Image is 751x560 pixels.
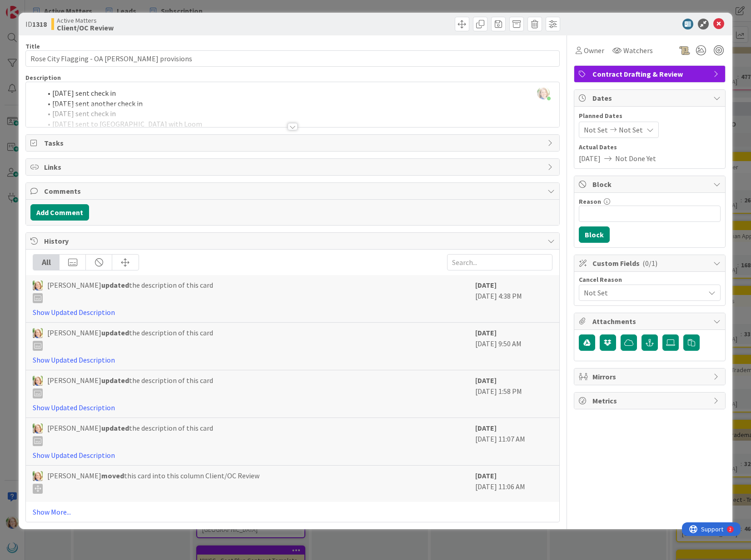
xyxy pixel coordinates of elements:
span: [PERSON_NAME] this card into this column Client/OC Review [47,470,259,494]
a: Show Updated Description [33,355,115,364]
b: updated [101,376,129,385]
span: Description [25,74,61,82]
b: [DATE] [475,280,497,290]
li: [DATE] sent check in [41,88,554,98]
li: [DATE] sent another check in [41,98,554,109]
span: Actual Dates [579,142,721,152]
span: Custom Fields [592,258,709,269]
span: ( 0/1 ) [642,259,657,268]
button: Add Comment [30,204,89,221]
span: Contract Drafting & Review [592,69,709,79]
span: Comments [44,186,542,196]
span: Not Set [619,124,643,135]
div: [DATE] 11:06 AM [475,470,552,497]
div: [DATE] 4:38 PM [475,280,552,318]
a: Show More... [33,506,552,517]
span: Dates [592,93,709,103]
button: Block [579,226,610,243]
b: updated [101,328,129,337]
span: Planned Dates [579,111,721,121]
span: Tasks [44,138,542,148]
span: [PERSON_NAME] the description of this card [47,375,213,398]
img: Sl300r1zNejTcUF0uYcJund7nRpyjiOK.jpg [537,87,550,99]
span: ID [25,19,47,29]
div: All [33,255,60,270]
span: [PERSON_NAME] the description of this card [47,280,213,303]
span: Mirrors [592,371,709,382]
span: Attachments [592,316,709,327]
span: History [44,236,542,246]
b: [DATE] [475,328,497,337]
label: Reason [579,197,601,206]
span: Not Done Yet [615,153,656,164]
a: Show Updated Description [33,308,115,317]
span: Metrics [592,395,709,406]
span: Not Set [584,124,608,135]
b: [DATE] [475,471,497,480]
b: updated [101,280,129,290]
span: Support [19,1,41,12]
b: [DATE] [475,376,497,385]
span: Block [592,179,709,190]
span: Watchers [623,45,653,56]
div: Cancel Reason [579,276,721,283]
img: AD [33,328,43,338]
input: type card name here... [25,50,559,67]
b: [DATE] [475,423,497,432]
img: AD [33,376,43,386]
b: 1318 [32,20,47,29]
div: 2 [47,4,50,11]
img: AD [33,423,43,433]
div: [DATE] 1:58 PM [475,375,552,413]
span: Active Matters [57,17,114,24]
span: [PERSON_NAME] the description of this card [47,327,213,351]
b: updated [101,423,129,432]
b: moved [101,471,124,480]
label: Title [25,42,40,50]
a: Show Updated Description [33,403,115,412]
span: Links [44,162,542,172]
img: AD [33,471,43,481]
div: [DATE] 11:07 AM [475,422,552,461]
img: AD [33,280,43,290]
div: [DATE] 9:50 AM [475,327,552,365]
b: Client/OC Review [57,24,114,31]
span: Not Set [584,287,705,298]
span: [PERSON_NAME] the description of this card [47,422,213,446]
span: Owner [584,45,604,56]
a: Show Updated Description [33,451,115,460]
input: Search... [447,254,552,270]
span: [DATE] [579,153,601,164]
